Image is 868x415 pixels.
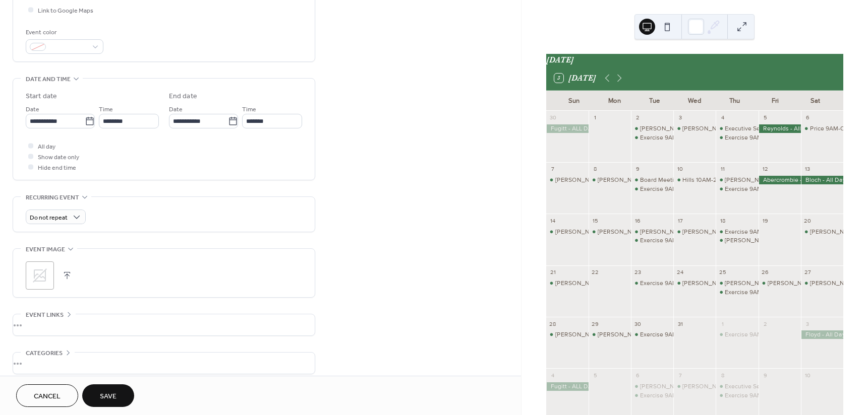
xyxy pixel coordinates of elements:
div: 13 [804,165,812,173]
div: Exercise 9AM-10AM [640,185,695,193]
div: 5 [762,114,769,121]
div: Executive Session 6PM-9PM [716,124,758,133]
div: ••• [13,314,315,335]
div: 7 [549,165,557,173]
span: Hide end time [38,163,76,173]
div: 16 [634,217,642,224]
div: 25 [719,268,726,276]
div: [PERSON_NAME] 12PM - 7PM [725,236,807,245]
div: [PERSON_NAME] 2PM - 5PM [555,176,636,184]
div: Price 9AM-CL [801,124,843,133]
div: Exercise 9AM-10AM [640,279,695,288]
div: 18 [719,217,726,224]
div: Exercise 9AM-10AM [725,185,779,193]
div: [PERSON_NAME] 11AM-4PM [640,382,718,391]
div: [PERSON_NAME] 11AM-4PM [640,124,718,133]
div: Exercise 9AM-10AM [716,228,758,236]
div: [PERSON_NAME] 10AM - 7PM [768,279,850,288]
div: 8 [719,371,726,379]
div: 17 [676,217,684,224]
div: 10 [676,165,684,173]
div: 7 [676,371,684,379]
span: Recurring event [26,192,79,203]
div: Exercise 9AM-10AM [716,133,758,142]
div: Exercise 9AM-10AM [631,279,673,288]
div: Event color [26,27,101,38]
div: Eaton 12PM-4PM [673,382,716,391]
div: Exercise 9AM-10AM [631,236,673,245]
div: 3 [676,114,684,121]
div: 9 [634,165,642,173]
div: Thu [715,91,755,111]
div: [DATE] [546,54,843,66]
button: Save [82,384,134,407]
div: 4 [719,114,726,121]
div: Exercise 9AM-10AM [631,391,673,400]
div: Exercise 9AM-10AM [640,236,695,245]
div: 30 [634,320,642,327]
div: Sun [554,91,595,111]
div: 24 [676,268,684,276]
div: 12 [762,165,769,173]
div: Fugitt - ALL DAY [546,382,589,391]
div: [PERSON_NAME] 12PM-4PM [725,279,804,288]
div: 26 [762,268,769,276]
div: Exercise 9AM-10AM [631,185,673,193]
span: All day [38,142,55,152]
div: 1 [592,114,599,121]
span: Event links [26,310,64,320]
div: 23 [634,268,642,276]
div: Exercise 9AM-10AM [631,133,673,142]
div: Beyer 4PM - 9PM [589,228,631,236]
div: Exercise 9AM-10AM [640,391,695,400]
div: Bloch - All Day [801,176,843,184]
div: [PERSON_NAME] 12PM-4PM [682,228,762,236]
div: 20 [804,217,812,224]
div: ; [26,261,54,290]
div: Abercrombie - All Day [759,176,801,184]
div: Exercise 9AM-10AM [640,330,695,339]
div: 14 [549,217,557,224]
button: Cancel [16,384,78,407]
div: 3 [804,320,812,327]
div: Wilcox 8AM-6PM [801,279,843,288]
div: Mon [594,91,634,111]
div: Exercise 9AM-10AM [640,133,695,142]
div: [PERSON_NAME] 12PM- CL [598,330,673,339]
span: Date [26,104,39,115]
span: Date [169,104,183,115]
div: 21 [549,268,557,276]
div: [PERSON_NAME] 8AM - 5PM [555,330,636,339]
span: Time [99,104,113,115]
div: [PERSON_NAME] 12PM-4PM [640,228,720,236]
span: Date and time [26,74,71,85]
div: 10 [804,371,812,379]
button: 3[DATE] [551,71,600,85]
div: Cupp 11AM-4PM [631,124,673,133]
div: Exercise 9AM-10AM [725,330,779,339]
div: Executive Session 6PM-9PM [725,382,804,391]
div: [PERSON_NAME] 12PM-5PM [598,176,677,184]
div: Executive Session 6PM-9PM [716,382,758,391]
div: Fugitt - ALL DAY [546,124,589,133]
div: Exercise 9AM-10AM [716,288,758,297]
div: Tue [634,91,675,111]
div: 2 [634,114,642,121]
div: 4 [549,371,557,379]
div: Eaton 12PM-4PM [673,124,716,133]
div: Fri [755,91,795,111]
div: Gardner 4PM - CL [673,279,716,288]
div: Reynolds - All Day [759,124,801,133]
div: [PERSON_NAME] 4PM - 9PM [598,228,678,236]
span: Save [100,391,117,402]
div: Wilcox 8AM-6PM [801,228,843,236]
span: Show date only [38,152,79,163]
div: Executive Session 6PM-9PM [725,124,804,133]
div: ••• [13,353,315,374]
div: 6 [634,371,642,379]
div: 27 [804,268,812,276]
div: 15 [592,217,599,224]
div: Cupp 12PM-4PM [631,228,673,236]
div: Gardner 2PM - 5PM [546,176,589,184]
